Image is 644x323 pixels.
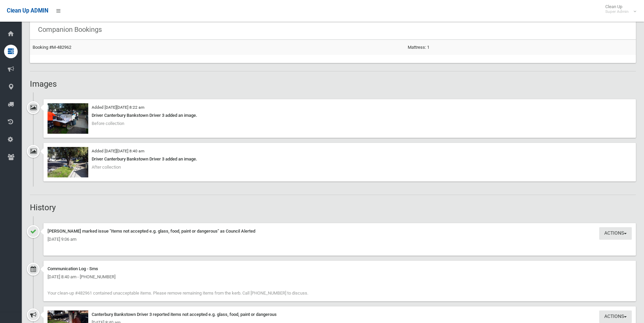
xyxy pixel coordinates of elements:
[48,310,632,319] div: Canterbury Bankstown Driver 3 reported items not accepted e.g. glass, food, paint or dangerous
[599,310,632,323] button: Actions
[599,227,632,240] button: Actions
[48,147,88,177] img: 2025-09-1708.40.133353357037952597293.jpg
[48,155,632,163] div: Driver Canterbury Bankstown Driver 3 added an image.
[92,121,124,126] span: Before collection
[48,273,632,281] div: [DATE] 8:40 am - [PHONE_NUMBER]
[48,103,88,134] img: 2025-09-1708.22.199112842723856799315.jpg
[33,45,71,50] a: Booking #M-482962
[92,149,144,153] small: Added [DATE][DATE] 8:40 am
[48,227,632,235] div: [PERSON_NAME] marked issue "Items not accepted e.g. glass, food, paint or dangerous" as Council A...
[92,165,121,170] span: After collection
[48,265,632,273] div: Communication Log - Sms
[30,203,636,212] h2: History
[92,105,144,110] small: Added [DATE][DATE] 8:22 am
[602,4,636,14] span: Clean Up
[7,7,48,14] span: Clean Up ADMIN
[30,80,636,88] h2: Images
[48,290,308,296] span: Your clean-up #482961 contained unacceptable items. Please remove remaining items from the kerb. ...
[30,23,110,36] header: Companion Bookings
[605,9,629,14] small: Super Admin
[48,111,632,120] div: Driver Canterbury Bankstown Driver 3 added an image.
[48,235,632,243] div: [DATE] 9:06 am
[405,40,636,55] td: Mattress: 1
